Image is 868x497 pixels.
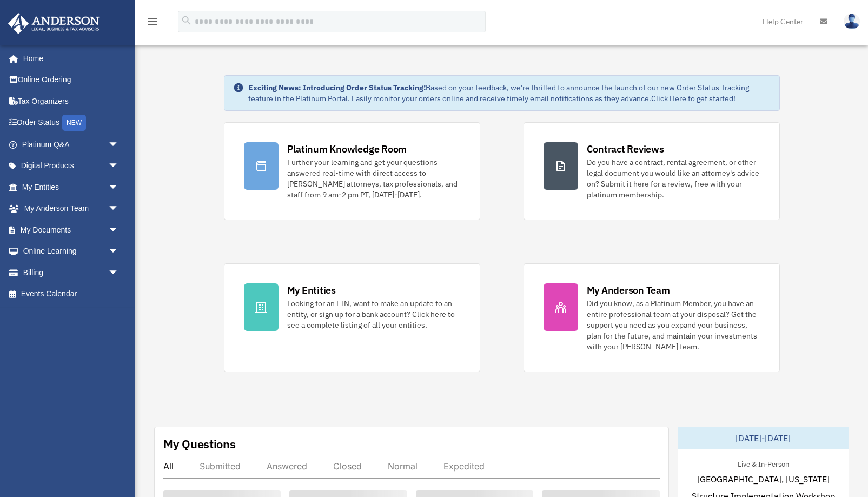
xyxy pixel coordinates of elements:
[587,157,760,200] div: Do you have a contract, rental agreement, or other legal document you would like an attorney's ad...
[651,94,736,103] a: Click Here to get started!
[8,262,135,283] a: Billingarrow_drop_down
[8,69,135,91] a: Online Ordering
[8,198,135,220] a: My Anderson Teamarrow_drop_down
[8,90,135,112] a: Tax Organizers
[443,461,485,472] div: Expedited
[729,458,798,469] div: Live & In-Person
[333,461,362,472] div: Closed
[587,283,670,297] div: My Anderson Team
[248,83,426,92] strong: Exciting News: Introducing Order Status Tracking!
[524,263,780,372] a: My Anderson Team Did you know, as a Platinum Member, you have an entire professional team at your...
[287,283,336,297] div: My Entities
[8,176,135,198] a: My Entitiesarrow_drop_down
[844,14,860,29] img: User Pic
[678,427,849,449] div: [DATE]-[DATE]
[8,48,130,69] a: Home
[697,473,830,486] span: [GEOGRAPHIC_DATA], [US_STATE]
[8,241,135,262] a: Online Learningarrow_drop_down
[163,461,174,472] div: All
[146,15,159,28] i: menu
[181,15,193,26] i: search
[224,263,480,372] a: My Entities Looking for an EIN, want to make an update to an entity, or sign up for a bank accoun...
[200,461,241,472] div: Submitted
[287,298,460,330] div: Looking for an EIN, want to make an update to an entity, or sign up for a bank account? Click her...
[108,219,130,241] span: arrow_drop_down
[163,436,236,452] div: My Questions
[108,198,130,220] span: arrow_drop_down
[8,155,135,177] a: Digital Productsarrow_drop_down
[62,115,86,131] div: NEW
[108,176,130,198] span: arrow_drop_down
[224,122,480,220] a: Platinum Knowledge Room Further your learning and get your questions answered real-time with dire...
[108,155,130,177] span: arrow_drop_down
[587,142,664,156] div: Contract Reviews
[388,461,418,472] div: Normal
[8,134,135,155] a: Platinum Q&Aarrow_drop_down
[8,283,135,305] a: Events Calendar
[108,134,130,156] span: arrow_drop_down
[287,142,407,156] div: Platinum Knowledge Room
[108,241,130,263] span: arrow_drop_down
[8,219,135,241] a: My Documentsarrow_drop_down
[248,82,771,104] div: Based on your feedback, we're thrilled to announce the launch of our new Order Status Tracking fe...
[524,122,780,220] a: Contract Reviews Do you have a contract, rental agreement, or other legal document you would like...
[267,461,307,472] div: Answered
[5,13,103,34] img: Anderson Advisors Platinum Portal
[108,262,130,284] span: arrow_drop_down
[587,298,760,352] div: Did you know, as a Platinum Member, you have an entire professional team at your disposal? Get th...
[8,112,135,134] a: Order StatusNEW
[146,19,159,28] a: menu
[287,157,460,200] div: Further your learning and get your questions answered real-time with direct access to [PERSON_NAM...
